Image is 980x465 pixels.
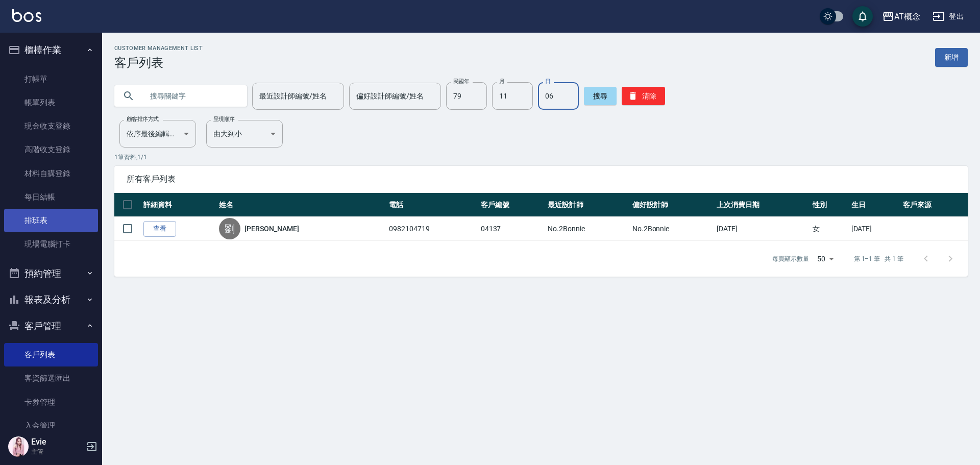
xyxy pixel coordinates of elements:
[849,193,901,217] th: 生日
[4,114,98,138] a: 現金收支登錄
[12,9,41,22] img: Logo
[114,45,203,52] h2: Customer Management List
[386,193,478,217] th: 電話
[127,115,159,123] label: 顧客排序方式
[4,209,98,232] a: 排班表
[114,56,203,70] h3: 客戶列表
[216,193,386,217] th: 姓名
[900,193,968,217] th: 客戶來源
[4,390,98,414] a: 卡券管理
[584,87,617,105] button: 搜尋
[4,232,98,256] a: 現場電腦打卡
[143,221,176,237] a: 查看
[4,414,98,437] a: 入金管理
[143,82,239,110] input: 搜尋關鍵字
[878,6,924,27] button: AT概念
[4,91,98,114] a: 帳單列表
[854,254,903,263] p: 第 1–1 筆 共 1 筆
[206,120,283,148] div: 由大到小
[714,217,810,241] td: [DATE]
[213,115,235,123] label: 呈現順序
[386,217,478,241] td: 0982104719
[810,217,849,241] td: 女
[244,224,299,234] a: [PERSON_NAME]
[31,447,83,456] p: 主管
[849,217,901,241] td: [DATE]
[119,120,196,148] div: 依序最後編輯時間
[545,78,550,85] label: 日
[114,153,968,162] p: 1 筆資料, 1 / 1
[453,78,469,85] label: 民國年
[545,217,629,241] td: No.2Bonnie
[928,7,968,26] button: 登出
[4,37,98,63] button: 櫃檯作業
[545,193,629,217] th: 最近設計師
[4,138,98,161] a: 高階收支登錄
[852,6,873,27] button: save
[4,286,98,313] button: 報表及分析
[4,260,98,287] button: 預約管理
[4,313,98,339] button: 客戶管理
[219,218,240,239] div: 劉
[935,48,968,67] a: 新增
[714,193,810,217] th: 上次消費日期
[4,366,98,390] a: 客資篩選匯出
[4,343,98,366] a: 客戶列表
[4,185,98,209] a: 每日結帳
[630,217,714,241] td: No.2Bonnie
[127,174,955,184] span: 所有客戶列表
[630,193,714,217] th: 偏好設計師
[622,87,665,105] button: 清除
[478,217,546,241] td: 04137
[31,437,83,447] h5: Evie
[499,78,504,85] label: 月
[478,193,546,217] th: 客戶編號
[810,193,849,217] th: 性別
[8,436,29,457] img: Person
[4,67,98,91] a: 打帳單
[4,162,98,185] a: 材料自購登錄
[813,245,838,273] div: 50
[894,10,920,23] div: AT概念
[772,254,809,263] p: 每頁顯示數量
[141,193,216,217] th: 詳細資料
